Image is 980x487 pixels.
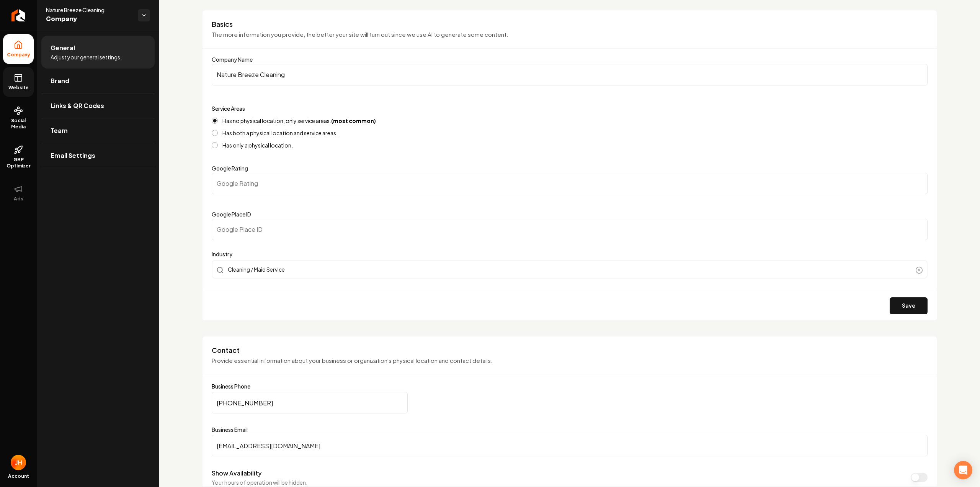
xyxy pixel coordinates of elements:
[890,297,928,314] button: Save
[4,52,33,58] span: Company
[41,93,155,118] a: Links & QR Codes
[3,178,34,208] button: Ads
[51,76,69,85] span: Brand
[222,130,338,136] label: Has both a physical location and service areas.
[212,426,928,433] label: Business Email
[11,455,26,470] img: Julia Hefti
[11,455,26,470] button: Open user button
[3,118,34,130] span: Social Media
[212,249,928,259] label: Industry
[41,69,155,93] a: Brand
[3,139,34,175] a: GBP Optimizer
[212,479,307,486] p: Your hours of operation will be hidden.
[954,461,972,479] div: Open Intercom Messenger
[212,30,928,39] p: The more information you provide, the better your site will turn out since we use AI to generate ...
[3,157,34,169] span: GBP Optimizer
[212,346,928,355] h3: Contact
[212,173,928,194] input: Google Rating
[212,211,251,218] label: Google Place ID
[11,196,26,202] span: Ads
[212,384,928,389] label: Business Phone
[41,143,155,168] a: Email Settings
[212,435,928,456] input: Business Email
[222,118,376,123] label: Has no physical location, only service areas.
[46,14,132,25] span: Company
[51,126,68,135] span: Team
[46,6,132,14] span: Nature Breeze Cleaning
[51,43,75,52] span: General
[5,85,32,91] span: Website
[212,105,245,112] label: Service Areas
[212,219,928,240] input: Google Place ID
[212,56,253,63] label: Company Name
[51,101,104,110] span: Links & QR Codes
[212,64,928,85] input: Company Name
[11,9,26,21] img: Rebolt Logo
[3,100,34,136] a: Social Media
[331,117,376,124] strong: (most common)
[212,469,261,477] label: Show Availability
[51,53,122,61] span: Adjust your general settings.
[222,143,293,148] label: Has only a physical location.
[212,356,928,365] p: Provide essential information about your business or organization's physical location and contact...
[8,473,29,479] span: Account
[51,151,95,160] span: Email Settings
[41,118,155,143] a: Team
[212,20,928,29] h3: Basics
[3,67,34,97] a: Website
[212,165,248,172] label: Google Rating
